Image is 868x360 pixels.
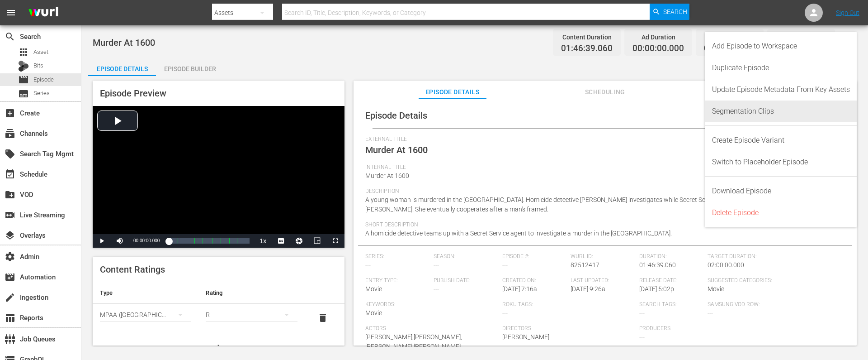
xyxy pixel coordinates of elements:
[365,309,382,317] span: Movie
[365,164,840,171] span: Internal Title
[5,189,15,200] span: VOD
[434,277,498,284] span: Publish Date:
[502,333,549,341] span: [PERSON_NAME]
[708,301,772,308] span: Samsung VOD Row:
[571,285,605,293] span: [DATE] 9:26a
[272,234,290,248] button: Captions
[502,277,566,284] span: Created On:
[639,285,674,293] span: [DATE] 5:02p
[708,309,713,317] span: ---
[712,151,850,173] div: Switch to Placeholder Episode
[93,282,344,332] table: simple table
[419,86,486,98] span: Episode Details
[18,61,29,72] div: Bits
[326,234,344,248] button: Fullscreen
[33,61,43,70] span: Bits
[156,58,224,80] div: Episode Builder
[308,234,326,248] button: Picture-in-Picture
[198,282,304,304] th: Rating
[708,261,744,269] span: 02:00:00.000
[18,74,29,85] span: Episode
[502,309,508,317] span: ---
[632,31,684,43] div: Ad Duration
[5,7,16,18] span: menu
[33,89,50,98] span: Series
[502,285,537,293] span: [DATE] 7:16a
[33,48,48,57] span: Asset
[100,88,166,99] span: Episode Preview
[561,43,613,54] span: 01:46:39.060
[317,312,328,323] span: delete
[434,285,439,293] span: ---
[639,277,703,284] span: Release Date:
[365,144,428,155] span: Murder At 1600
[712,101,850,122] div: Segmentation Clips
[93,106,344,248] div: Video Player
[836,9,859,16] a: Sign Out
[434,261,439,269] span: ---
[365,253,429,260] span: Series:
[5,312,15,323] span: Reports
[93,282,198,304] th: Type
[712,35,850,57] div: Add Episode to Workspace
[365,261,371,269] span: ---
[639,301,703,308] span: Search Tags:
[639,261,676,269] span: 01:46:39.060
[365,277,429,284] span: Entry Type:
[571,261,599,269] span: 82512417
[704,43,755,54] span: 00:00:00.000
[5,292,15,303] span: Ingestion
[93,37,155,48] span: Murder At 1600
[712,130,850,151] div: Create Episode Variant
[365,325,498,332] span: Actors
[93,234,111,248] button: Play
[708,253,840,260] span: Target Duration:
[88,58,156,80] div: Episode Details
[365,230,672,237] span: A homicide detective teams up with a Secret Service agent to investigate a murder in the [GEOGRAP...
[502,253,566,260] span: Episode #:
[712,180,850,202] div: Download Episode
[639,325,772,332] span: Producers
[571,86,639,98] span: Scheduling
[5,272,15,283] span: Automation
[156,58,224,76] button: Episode Builder
[639,333,645,341] span: ---
[712,79,850,101] div: Update Episode Metadata From Key Assets
[365,221,840,229] span: Short Description
[708,285,724,293] span: Movie
[5,128,15,139] span: Channels
[712,202,850,224] div: Delete Episode
[365,196,830,213] span: A young woman is murdered in the [GEOGRAPHIC_DATA]. Homicide detective [PERSON_NAME] investigates...
[663,4,687,20] span: Search
[100,302,191,327] div: MPAA ([GEOGRAPHIC_DATA] (the))
[775,31,827,43] div: Total Duration
[5,334,15,345] span: Job Queues
[365,301,498,308] span: Keywords:
[434,253,498,260] span: Season:
[571,253,635,260] span: Wurl ID:
[5,31,15,42] span: Search
[5,108,15,119] span: Create
[639,253,703,260] span: Duration:
[100,264,165,275] span: Content Ratings
[502,325,635,332] span: Directors
[111,234,129,248] button: Mute
[708,277,840,284] span: Suggested Categories:
[88,58,156,76] button: Episode Details
[571,277,635,284] span: Last Updated:
[365,136,840,143] span: External Title
[5,230,15,241] span: Overlays
[632,43,684,54] span: 00:00:00.000
[365,188,840,195] span: Description
[254,234,272,248] button: Playback Rate
[502,261,508,269] span: ---
[169,238,249,244] div: Progress Bar
[18,88,29,99] span: Series
[502,301,635,308] span: Roku Tags:
[639,309,645,317] span: ---
[561,31,613,43] div: Content Duration
[365,333,462,360] span: [PERSON_NAME],[PERSON_NAME],[PERSON_NAME],[PERSON_NAME],[PERSON_NAME]
[5,251,15,262] span: Admin
[365,110,427,121] span: Episode Details
[133,238,160,243] span: 00:00:00.000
